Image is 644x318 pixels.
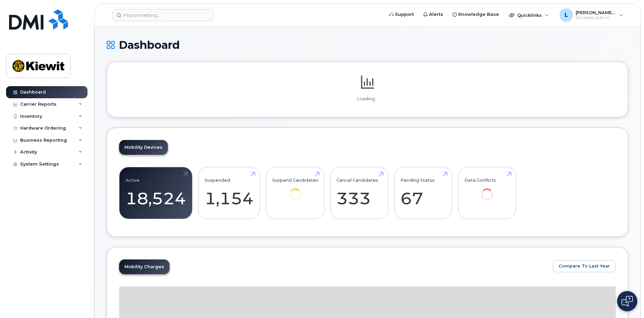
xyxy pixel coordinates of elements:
[336,171,382,215] a: Cancel Candidates 333
[119,96,616,102] p: Loading...
[272,171,318,210] a: Suspend Candidates
[205,171,254,215] a: Suspended 1,154
[400,171,446,215] a: Pending Status 67
[119,259,170,274] a: Mobility Charges
[126,171,186,215] a: Active 18,524
[559,263,610,269] span: Compare To Last Year
[119,140,168,155] a: Mobility Devices
[621,296,633,307] img: Open chat
[464,171,510,210] a: Data Conflicts
[553,260,616,272] button: Compare To Last Year
[107,39,628,51] h1: Dashboard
